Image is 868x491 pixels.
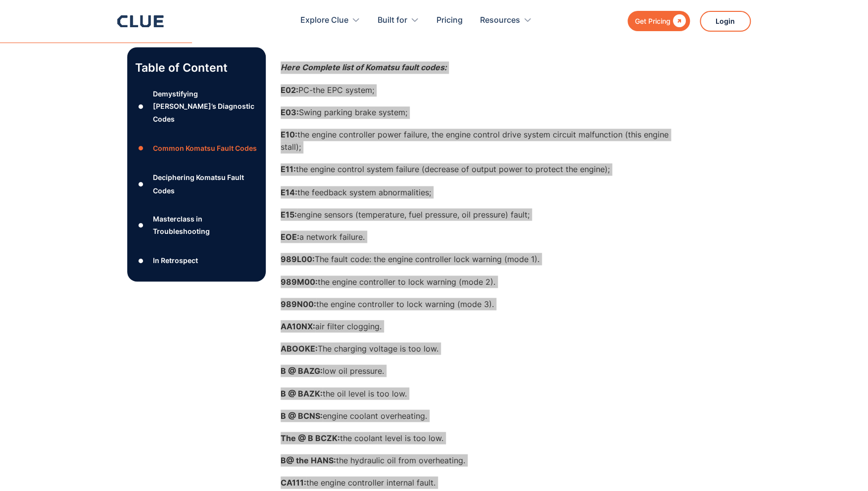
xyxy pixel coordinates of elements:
div: In Retrospect [153,254,198,266]
strong: B @ BAZG: [281,365,323,375]
a: ●Deciphering Komatsu Fault Codes [135,171,258,196]
strong: 989L00: [281,254,315,264]
p: Swing parking brake system; [281,106,676,119]
strong: CA111: [281,477,306,487]
p: Table of Content [135,60,258,76]
div: Built for [378,5,407,36]
p: the engine controller to lock warning (mode 2). [281,275,676,288]
a: ●Masterclass in Troubleshooting [135,212,258,237]
p: engine coolant overheating. [281,409,676,422]
a: ●Demystifying [PERSON_NAME]’s Diagnostic Codes [135,88,258,125]
strong: The @ B BCZK: [281,433,340,443]
strong: E14: [281,187,297,197]
p: the feedback system abnormalities; [281,186,676,198]
div: ● [135,217,147,232]
strong: E11: [281,164,296,174]
div: Resources [480,5,520,36]
div: Explore Clue [300,5,360,36]
a: Login [700,11,751,32]
a: ●In Retrospect [135,253,258,268]
strong: B @ BCNS: [281,410,323,420]
strong: B @ BAZK: [281,388,323,398]
strong: 989N00: [281,299,316,309]
p: the hydraulic oil from overheating. [281,454,676,466]
p: the engine control system failure (decrease of output power to protect the engine); [281,163,676,176]
p: the engine controller power failure, the engine control drive system circuit malfunction (this en... [281,129,676,153]
p: engine sensors (temperature, fuel pressure, oil pressure) fault; [281,208,676,221]
div: Common Komatsu Fault Codes [153,142,257,154]
div: Built for [378,5,419,36]
p: PC-the EPC system; [281,84,676,96]
p: the coolant level is too low. [281,432,676,444]
div: Demystifying [PERSON_NAME]’s Diagnostic Codes [153,88,258,125]
p: air filter clogging. [281,320,676,332]
em: Here Complete list of Komatsu fault codes: [281,62,447,72]
p: The fault code: the engine controller lock warning (mode 1). [281,253,676,265]
div: ● [135,99,147,114]
div: Masterclass in Troubleshooting [153,212,258,237]
div: Deciphering Komatsu Fault Codes [153,171,258,196]
a: Get Pricing [627,11,690,31]
div: ● [135,253,147,268]
div: Explore Clue [300,5,348,36]
strong: ABOOKE: [281,343,318,353]
strong: 989M00: [281,276,318,286]
strong: EOE: [281,231,299,241]
strong: E03: [281,107,299,117]
p: ‍ [281,39,676,51]
div: Get Pricing [635,15,671,27]
div: ● [135,177,147,191]
strong: E15: [281,209,297,219]
p: low oil pressure. [281,364,676,377]
a: ●Common Komatsu Fault Codes [135,141,258,156]
p: the oil level is too low. [281,387,676,400]
strong: AA10NX: [281,321,315,331]
div:  [671,15,686,27]
p: The charging voltage is too low. [281,342,676,355]
strong: E02: [281,85,298,95]
a: Pricing [436,5,463,36]
p: the engine controller to lock warning (mode 3). [281,298,676,310]
strong: B@ the HANS: [281,455,336,465]
p: a network failure. [281,230,676,243]
div: ● [135,141,147,156]
p: the engine controller internal fault. [281,476,676,489]
div: Resources [480,5,532,36]
strong: E10: [281,130,297,139]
